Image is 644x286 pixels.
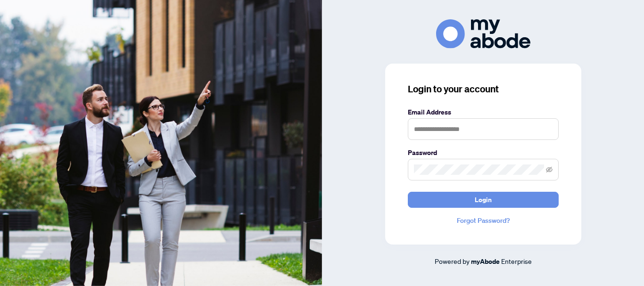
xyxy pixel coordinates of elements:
span: Login [475,192,492,207]
a: Forgot Password? [408,215,559,226]
a: myAbode [471,256,500,267]
span: Enterprise [501,257,532,265]
label: Password [408,147,559,158]
label: Email Address [408,107,559,117]
span: eye-invisible [546,166,553,173]
h3: Login to your account [408,82,559,96]
span: Powered by [435,257,470,265]
img: ma-logo [436,19,530,48]
button: Login [408,192,559,208]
